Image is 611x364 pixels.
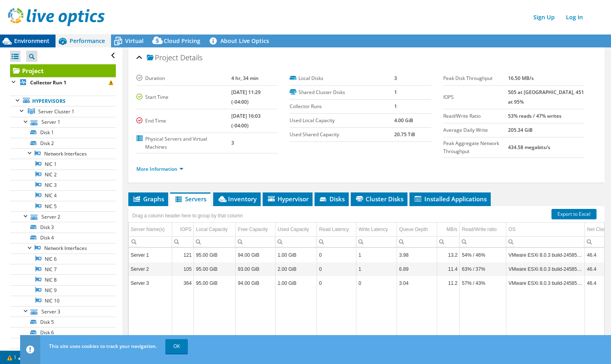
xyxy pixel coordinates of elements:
[172,223,194,237] td: IOPS Column
[397,237,437,247] td: Column Queue Depth, Filter cell
[129,248,172,262] td: Column Server Name(s), Value Server 1
[267,195,309,203] span: Hypervisor
[394,117,413,124] b: 4.00 GiB
[460,237,506,247] td: Column Read/Write ratio, Filter cell
[356,262,397,276] td: Column Write Latency, Value 1
[194,262,236,276] td: Column Local Capacity, Value 95.00 GiB
[506,223,585,237] td: OS Column
[506,262,585,276] td: Column OS, Value VMware ESXi 8.0.3 build-24585383
[180,53,202,62] span: Details
[394,103,397,110] b: 1
[506,237,585,247] td: Column OS, Filter cell
[10,180,116,190] a: NIC 3
[10,127,116,138] a: Disk 1
[172,248,194,262] td: Column IOPS, Value 121
[10,106,116,117] a: Server Cluster 1
[317,248,356,262] td: Column Read Latency, Value 0
[319,225,349,234] div: Read Latency
[125,37,144,45] span: Virtual
[437,276,460,290] td: Column MB/s, Value 11.2
[290,102,394,110] label: Collector Runs
[236,223,276,237] td: Free Capacity Column
[194,276,236,290] td: Column Local Capacity, Value 95.00 GiB
[506,248,585,262] td: Column OS, Value VMware ESXi 8.0.3 build-24585383
[236,237,276,247] td: Column Free Capacity, Filter cell
[10,264,116,274] a: NIC 7
[10,233,116,243] a: Disk 4
[131,225,165,234] div: Server Name(s)
[319,195,345,203] span: Disks
[506,276,585,290] td: Column OS, Value VMware ESXi 8.0.3 build-24585383
[290,131,394,139] label: Used Shared Capacity
[399,225,428,234] div: Queue Depth
[10,77,116,88] a: Collector Run 1
[317,237,356,247] td: Column Read Latency, Filter cell
[70,37,105,45] span: Performance
[236,276,276,290] td: Column Free Capacity, Value 94.00 GiB
[276,262,317,276] td: Column Used Capacity, Value 2.00 GiB
[397,223,437,237] td: Queue Depth Column
[10,159,116,169] a: NIC 1
[30,79,66,86] b: Collector Run 1
[356,237,397,247] td: Column Write Latency, Filter cell
[437,223,460,237] td: MB/s Column
[10,148,116,159] a: Network Interfaces
[10,348,116,359] a: NIC 11
[358,225,388,234] div: Write Latency
[317,262,356,276] td: Column Read Latency, Value 0
[129,262,172,276] td: Column Server Name(s), Value Server 2
[136,74,231,82] label: Duration
[276,237,317,247] td: Column Used Capacity, Filter cell
[508,225,515,234] div: OS
[397,262,437,276] td: Column Queue Depth, Value 6.89
[397,248,437,262] td: Column Queue Depth, Value 3.98
[290,74,394,82] label: Local Disks
[10,274,116,285] a: NIC 8
[38,108,74,115] span: Server Cluster 1
[49,343,157,350] span: This site uses cookies to track your navigation.
[290,88,394,96] label: Shared Cluster Disks
[136,117,231,125] label: End Time
[10,338,116,348] a: Network Interfaces
[231,75,259,82] b: 4 hr, 34 min
[443,74,508,82] label: Peak Disk Throughput
[276,276,317,290] td: Column Used Capacity, Value 1.00 GiB
[147,54,178,62] span: Project
[443,126,508,134] label: Average Daily Write
[10,211,116,222] a: Server 2
[206,35,275,47] a: About Live Optics
[508,112,562,119] b: 53% reads / 47% writes
[10,243,116,254] a: Network Interfaces
[446,225,457,234] div: MB/s
[460,223,506,237] td: Read/Write ratio Column
[10,190,116,201] a: NIC 4
[317,223,356,237] td: Read Latency Column
[130,210,245,221] div: Drag a column header here to group by that column
[394,131,415,138] b: 20.75 TiB
[414,195,487,203] span: Installed Applications
[460,248,506,262] td: Column Read/Write ratio, Value 54% / 46%
[172,237,194,247] td: Column IOPS, Filter cell
[231,139,234,146] b: 3
[10,64,116,77] a: Project
[196,225,228,234] div: Local Capacity
[136,93,231,101] label: Start Time
[437,237,460,247] td: Column MB/s, Filter cell
[217,195,257,203] span: Inventory
[10,296,116,306] a: NIC 10
[356,223,397,237] td: Write Latency Column
[10,306,116,317] a: Server 3
[129,223,172,237] td: Server Name(s) Column
[236,262,276,276] td: Column Free Capacity, Value 93.00 GiB
[132,195,164,203] span: Graphs
[443,112,508,120] label: Read/Write Ratio
[508,89,584,105] b: 505 at [GEOGRAPHIC_DATA], 451 at 95%
[231,89,261,105] b: [DATE] 11:29 (-04:00)
[394,89,397,96] b: 1
[174,195,206,203] span: Servers
[443,93,508,101] label: IOPS
[10,170,116,180] a: NIC 2
[290,117,394,125] label: Used Local Capacity
[194,237,236,247] td: Column Local Capacity, Filter cell
[10,138,116,148] a: Disk 2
